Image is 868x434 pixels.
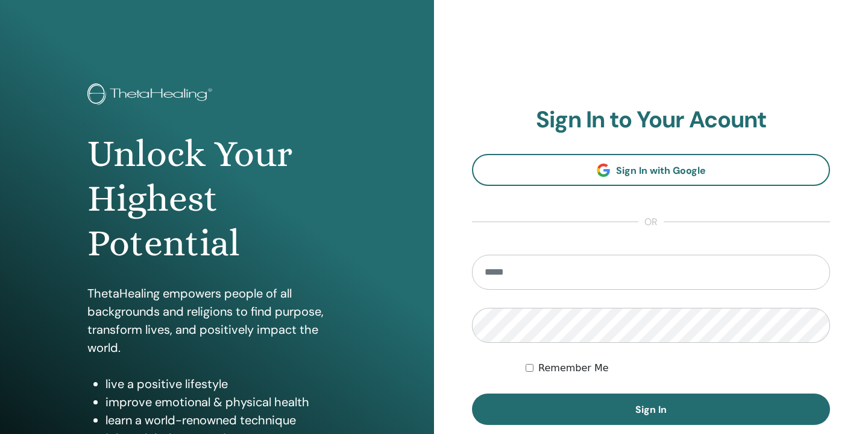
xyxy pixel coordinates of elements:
[105,393,347,411] li: improve emotional & physical health
[638,215,664,229] span: or
[538,361,609,375] label: Remember Me
[87,132,347,266] h1: Unlock Your Highest Potential
[526,361,830,375] div: Keep me authenticated indefinitely or until I manually logout
[472,394,830,425] button: Sign In
[472,154,830,186] a: Sign In with Google
[105,411,347,429] li: learn a world-renowned technique
[635,403,667,416] span: Sign In
[87,284,347,357] p: ThetaHealing empowers people of all backgrounds and religions to find purpose, transform lives, a...
[616,164,706,177] span: Sign In with Google
[105,375,347,393] li: live a positive lifestyle
[472,106,830,134] h2: Sign In to Your Acount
